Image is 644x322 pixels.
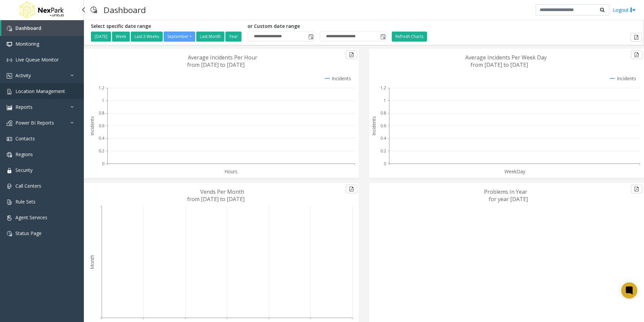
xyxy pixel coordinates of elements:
[89,255,95,269] text: Month
[7,42,12,47] img: 'icon'
[504,168,526,175] text: WeekDay
[15,135,35,142] span: Contacts
[380,135,386,141] text: 0.4
[465,54,547,61] text: Average Incidents Per Week Day
[7,168,12,173] img: 'icon'
[630,6,636,13] img: logout
[15,41,39,47] span: Monitoring
[7,215,12,221] img: 'icon'
[380,148,386,154] text: 0.2
[112,32,130,42] button: Week
[384,98,386,103] text: 1
[196,32,224,42] button: Last Month
[484,188,527,195] text: Problems In Year
[7,26,12,31] img: 'icon'
[346,185,357,193] button: Export to pdf
[15,230,42,236] span: Status Page
[631,33,642,42] button: Export to pdf
[613,6,636,13] a: Logout
[15,56,59,63] span: Live Queue Monitor
[187,61,245,68] text: from [DATE] to [DATE]
[89,116,95,136] text: Incidents
[164,32,195,42] button: September
[371,116,377,136] text: Incidents
[489,195,528,203] text: for year [DATE]
[15,183,41,189] span: Call Centers
[7,199,12,205] img: 'icon'
[7,89,12,94] img: 'icon'
[200,188,244,195] text: Vends Per Month
[15,120,54,126] span: Power BI Reports
[7,57,12,63] img: 'icon'
[380,85,386,91] text: 1.2
[187,195,245,203] text: from [DATE] to [DATE]
[15,88,65,94] span: Location Management
[15,72,31,79] span: Activity
[380,110,386,116] text: 0.8
[380,123,386,129] text: 0.6
[99,148,104,154] text: 0.2
[7,136,12,142] img: 'icon'
[248,24,387,29] h5: or Custom date range
[102,161,104,167] text: 0
[102,98,104,103] text: 1
[7,105,12,110] img: 'icon'
[91,32,111,42] button: [DATE]
[99,85,104,91] text: 1.2
[225,32,241,42] button: Year
[7,121,12,126] img: 'icon'
[307,32,314,41] span: Toggle popup
[100,2,149,18] h3: Dashboard
[7,152,12,157] img: 'icon'
[99,110,104,116] text: 0.8
[91,2,97,18] img: pageIcon
[15,104,33,110] span: Reports
[15,198,36,205] span: Rule Sets
[7,231,12,236] img: 'icon'
[379,32,386,41] span: Toggle popup
[91,24,243,29] h5: Select specific date range
[7,184,12,189] img: 'icon'
[631,50,642,59] button: Export to pdf
[631,185,642,193] button: Export to pdf
[346,50,357,59] button: Export to pdf
[384,161,386,167] text: 0
[188,54,257,61] text: Average Incidents Per Hour
[392,32,427,42] button: Refresh Charts
[99,135,105,141] text: 0.4
[15,151,33,157] span: Regions
[471,61,528,68] text: from [DATE] to [DATE]
[1,20,84,36] a: Dashboard
[15,167,33,173] span: Security
[131,32,163,42] button: Last 2 Weeks
[224,168,237,175] text: Hours
[15,214,47,221] span: Agent Services
[7,73,12,79] img: 'icon'
[15,25,41,31] span: Dashboard
[99,123,104,129] text: 0.6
